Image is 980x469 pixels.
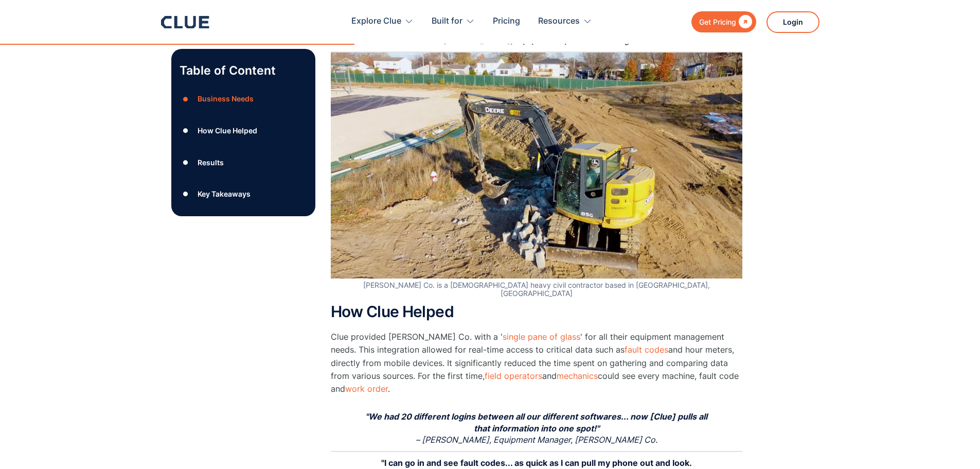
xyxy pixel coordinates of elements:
[493,5,520,38] a: Pricing
[180,123,192,138] div: ●
[538,5,592,38] div: Resources
[198,124,257,137] div: How Clue Helped
[198,156,224,169] div: Results
[432,5,475,38] div: Built for
[416,435,657,445] em: – [PERSON_NAME], Equipment Manager, [PERSON_NAME] Co.
[331,53,742,279] img: Excavator working on construction site
[351,5,401,38] div: Explore Clue
[485,371,542,381] a: field operators
[699,15,736,28] div: Get Pricing
[180,186,192,202] div: ●
[180,91,307,107] a: ●Business Needs
[331,331,742,395] p: Clue provided [PERSON_NAME] Co. with a ' ' for all their equipment management needs. This integra...
[345,384,388,394] a: work order
[331,281,742,299] figcaption: [PERSON_NAME] Co. is a [DEMOGRAPHIC_DATA] heavy civil contractor based in [GEOGRAPHIC_DATA], [GEO...
[557,371,598,381] a: mechanics
[180,62,307,79] p: Table of Content
[432,5,462,38] div: Built for
[736,15,752,28] div: 
[180,154,307,170] a: ●Results
[767,11,819,33] a: Login
[180,123,307,138] a: ●How Clue Helped
[365,411,707,433] em: "We had 20 different logins between all our different softwares... now [Clue] pulls all that info...
[381,458,692,468] strong: ‍"I can go in and see fault codes... as quick as I can pull my phone out and look. ‍
[331,303,742,320] h2: How Clue Helped
[503,332,580,342] a: single pane of glass
[625,344,668,355] a: fault codes
[180,91,192,107] div: ●
[180,154,192,170] div: ●
[351,5,414,38] div: Explore Clue
[180,186,307,202] a: ●Key Takeaways
[538,5,580,38] div: Resources
[198,187,251,200] div: Key Takeaways
[198,92,254,105] div: Business Needs
[691,11,756,32] a: Get Pricing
